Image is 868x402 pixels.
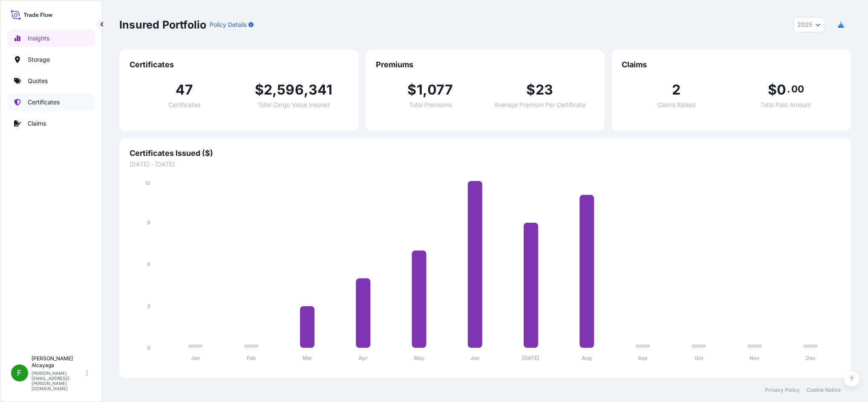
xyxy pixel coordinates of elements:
span: $ [255,83,264,97]
a: Certificates [7,94,95,111]
span: , [304,83,309,97]
p: Insights [28,34,49,43]
tspan: Aug [582,355,592,362]
tspan: Apr [358,355,368,362]
span: Certificates [168,102,200,108]
span: 077 [427,83,453,97]
a: Insights [7,30,95,47]
tspan: 0 [147,345,150,351]
span: 0 [777,83,786,97]
p: [PERSON_NAME] Alcayaga [32,355,84,369]
span: [DATE] - [DATE] [130,160,841,169]
a: Quotes [7,72,95,89]
span: . [787,86,790,92]
tspan: May [414,355,425,362]
tspan: Nov [750,355,760,362]
span: Claims [622,60,841,70]
a: Cookie Notice [807,387,841,393]
span: $ [407,83,416,97]
tspan: 9 [147,219,150,226]
span: F [17,369,22,377]
tspan: 6 [147,261,150,267]
span: Total Premiums [409,102,452,108]
p: Certificates [28,98,60,106]
span: Premiums [376,60,595,70]
span: 23 [536,83,553,97]
span: $ [527,83,536,97]
p: Claims [28,119,46,128]
span: Certificates Issued ($) [130,148,841,158]
span: Average Premium Per Certificate [494,102,585,108]
tspan: Dec [806,355,816,362]
span: Claims Raised [657,102,696,108]
button: Year Selector [793,17,825,32]
span: , [423,83,427,97]
span: 2025 [797,20,812,29]
p: Policy Details [210,20,247,29]
span: 2 [264,83,272,97]
span: $ [768,83,777,97]
p: Quotes [28,77,48,85]
tspan: 12 [145,180,150,186]
p: [PERSON_NAME][EMAIL_ADDRESS][PERSON_NAME][DOMAIN_NAME] [32,370,84,391]
span: 596 [277,83,304,97]
tspan: Oct [695,355,704,362]
tspan: Jun [470,355,479,362]
tspan: Jan [191,355,200,362]
span: Certificates [130,60,349,70]
a: Storage [7,51,95,68]
p: Storage [28,55,50,64]
span: , [272,83,277,97]
a: Claims [7,115,95,132]
span: 00 [791,86,804,92]
tspan: Sep [638,355,648,362]
span: 341 [309,83,333,97]
tspan: 3 [147,303,150,309]
span: Total Cargo Value Insured [258,102,330,108]
span: Total Paid Amount [761,102,812,108]
tspan: Mar [303,355,312,362]
span: 1 [417,83,423,97]
p: Insured Portfolio [119,18,206,32]
tspan: Feb [247,355,256,362]
span: 47 [176,83,193,97]
a: Privacy Policy [765,387,800,393]
tspan: [DATE] [522,355,540,362]
span: 2 [672,83,681,97]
